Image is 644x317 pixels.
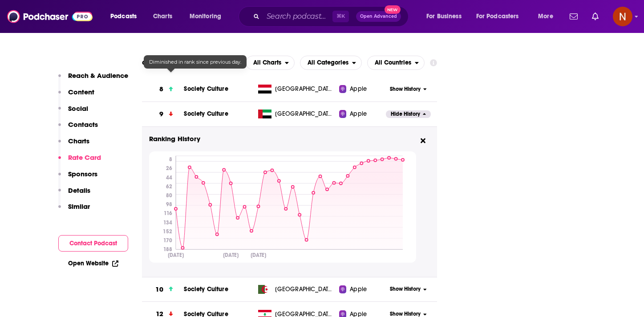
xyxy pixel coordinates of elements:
button: open menu [300,56,362,70]
button: open menu [367,56,425,70]
button: Show profile menu [613,7,632,26]
button: Content [58,88,94,104]
span: Podcasts [110,10,137,23]
button: Show History [386,85,430,93]
input: Search podcasts, credits, & more... [263,9,332,24]
tspan: 152 [162,228,172,234]
span: All Countries [375,60,411,66]
button: Show History [386,285,430,293]
tspan: 116 [163,210,172,216]
a: Apple [339,85,386,93]
h2: Charts [142,58,163,67]
a: [GEOGRAPHIC_DATA] [255,110,339,118]
button: Rate Card [58,153,101,170]
tspan: 44 [166,174,172,180]
h2: Categories [300,56,362,70]
tspan: [DATE] [168,252,184,258]
p: Content [68,88,94,96]
span: Apple [350,110,367,118]
tspan: 8 [169,156,172,163]
span: Hide History [391,110,420,118]
h3: 8 [159,84,163,94]
span: Show History [390,85,421,93]
tspan: 26 [166,165,172,171]
button: open menu [420,9,473,24]
button: Contact Podcast [58,235,128,252]
button: Open AdvancedNew [356,11,401,22]
h3: 10 [155,284,163,295]
a: 9 [142,102,184,126]
p: Similar [68,202,90,211]
tspan: 188 [163,246,172,252]
span: New [385,5,401,14]
a: Charts [147,9,178,24]
button: Reach & Audience [58,71,128,88]
button: open menu [183,9,233,24]
tspan: 80 [166,192,172,198]
span: For Business [426,10,462,23]
h2: Countries [367,56,425,70]
a: Society Culture [184,110,228,118]
a: [GEOGRAPHIC_DATA] [255,285,339,294]
a: Apple [339,110,386,118]
span: Monitoring [190,10,221,23]
p: Details [68,186,90,195]
span: All Charts [253,60,281,66]
button: Charts [58,137,89,153]
p: Contacts [68,120,98,129]
a: Show notifications dropdown [588,9,602,24]
button: Hide History [386,110,430,118]
button: Similar [58,202,90,219]
a: 8 [142,77,184,102]
button: Sponsors [58,170,97,186]
span: Charts [153,10,172,23]
span: For Podcasters [476,10,519,23]
span: Algeria [275,285,333,294]
span: More [538,10,553,23]
p: Social [68,104,88,113]
a: 10 [142,277,184,302]
span: Apple [350,285,367,294]
button: open menu [246,56,295,70]
p: Reach & Audience [68,71,128,80]
tspan: 134 [163,219,172,225]
div: Diminished in rank since previous day. [144,55,247,69]
span: Logged in as AdelNBM [613,7,632,26]
span: United Arab Emirates [275,110,333,118]
tspan: [DATE] [250,252,266,258]
button: Social [58,104,88,121]
tspan: 62 [166,183,172,189]
button: open menu [104,9,148,24]
tspan: [DATE] [223,252,239,258]
p: Sponsors [68,170,97,178]
img: Podchaser - Follow, Share and Rate Podcasts [7,8,93,25]
a: Society Culture [184,85,228,93]
tspan: 170 [163,237,172,244]
img: User Profile [613,7,632,26]
a: Show notifications dropdown [566,9,581,24]
button: Details [58,186,90,203]
span: Yemen [275,85,333,93]
p: Charts [68,137,89,145]
span: All Categories [308,60,348,66]
h3: 9 [159,109,163,119]
a: [GEOGRAPHIC_DATA] [255,85,339,93]
span: Apple [350,85,367,93]
div: Search podcasts, credits, & more... [247,6,417,27]
button: Contacts [58,120,98,137]
span: Show History [390,285,421,293]
button: open menu [470,9,532,24]
a: Apple [339,285,386,294]
button: open menu [532,9,564,24]
tspan: 98 [166,201,172,207]
span: Open Advanced [360,14,397,19]
a: Open Website [68,260,118,267]
h2: Platforms [246,56,295,70]
h3: Ranking History [149,134,416,144]
span: ⌘ K [332,11,349,22]
a: Society Culture [184,285,228,293]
